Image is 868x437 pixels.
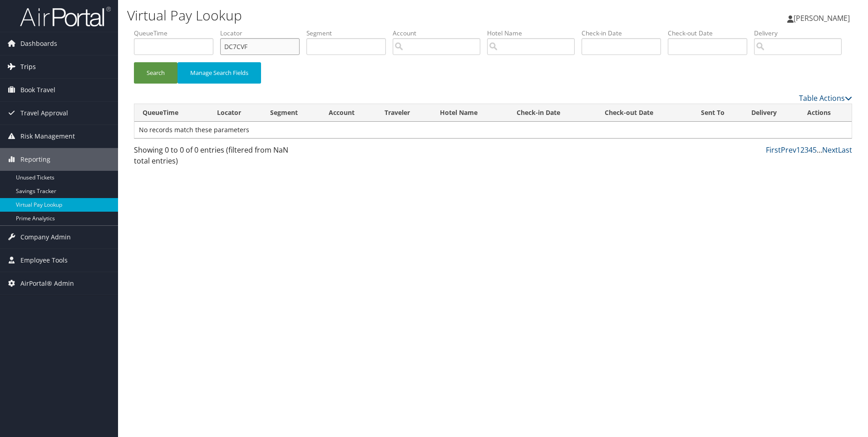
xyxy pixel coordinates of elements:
th: Sent To: activate to sort column ascending [693,104,743,122]
th: QueueTime: activate to sort column descending [134,104,209,122]
th: Account: activate to sort column ascending [321,104,376,122]
span: Trips [20,55,36,78]
span: Travel Approval [20,102,68,124]
span: Risk Management [20,125,75,148]
span: AirPortal® Admin [20,272,74,295]
a: 3 [804,145,809,155]
h1: Virtual Pay Lookup [127,6,615,25]
div: Showing 0 to 0 of 0 entries (filtered from NaN total entries) [134,144,303,171]
th: Hotel Name: activate to sort column ascending [432,104,508,122]
a: Prev [781,145,796,155]
span: Employee Tools [20,249,68,272]
span: Dashboards [20,32,57,55]
a: Last [838,145,852,155]
a: 5 [813,145,817,155]
img: airportal-logo.png [20,6,111,27]
th: Check-in Date: activate to sort column ascending [508,104,597,122]
a: Table Actions [799,93,852,103]
a: First [766,145,781,155]
th: Check-out Date: activate to sort column ascending [597,104,693,122]
label: Check-out Date [668,29,754,38]
th: Locator: activate to sort column ascending [209,104,262,122]
label: Delivery [754,29,848,38]
a: Next [822,145,838,155]
span: Reporting [20,148,50,171]
a: 2 [800,145,804,155]
label: QueueTime [134,29,220,38]
th: Delivery: activate to sort column ascending [743,104,799,122]
button: Search [134,62,178,84]
a: 1 [796,145,800,155]
span: Book Travel [20,79,55,101]
label: Account [393,29,487,38]
label: Hotel Name [487,29,582,38]
label: Check-in Date [582,29,668,38]
span: … [817,145,822,155]
a: 4 [809,145,813,155]
label: Segment [306,29,393,38]
td: No records match these parameters [134,122,852,138]
span: [PERSON_NAME] [794,13,850,23]
th: Actions [799,104,852,122]
a: [PERSON_NAME] [787,5,859,32]
label: Locator [220,29,306,38]
th: Traveler: activate to sort column ascending [376,104,432,122]
button: Manage Search Fields [178,62,261,84]
span: Company Admin [20,226,71,248]
th: Segment: activate to sort column ascending [262,104,321,122]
